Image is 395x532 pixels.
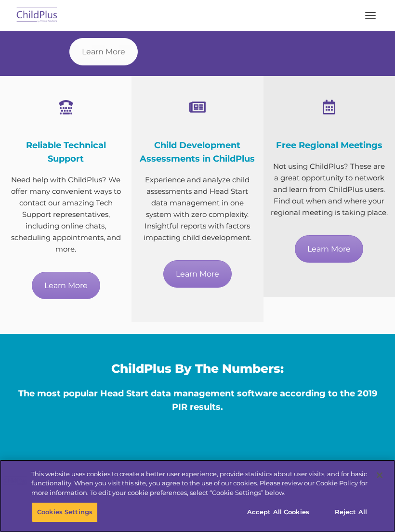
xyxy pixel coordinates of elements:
[271,161,388,218] p: Not using ChildPlus? These are a great opportunity to network and learn from ChildPlus users. Fin...
[242,502,315,522] button: Accept All Cookies
[369,465,390,486] button: Close
[32,502,98,522] button: Cookies Settings
[31,469,368,498] div: This website uses cookies to create a better user experience, provide statistics about user visit...
[26,140,106,164] span: Reliable Technical Support
[321,502,381,522] button: Reject All
[205,456,311,486] span: 120,000
[18,388,377,412] span: The most popular Head Start data management software according to the 2019 PIR results.
[140,140,255,164] span: Child Development Assessments in ChildPlus
[14,4,60,27] img: ChildPlus by Procare Solutions
[69,38,138,65] a: Learn More
[276,140,382,151] span: Free Regional Meetings
[163,260,232,288] a: Learn More
[7,174,124,255] p: Need help with ChildPlus? We offer many convenient ways to contact our amazing Tech Support repre...
[89,453,100,475] sup: +
[111,361,284,376] span: ChildPlus By The Numbers:
[32,272,100,299] a: Learn More
[295,235,363,263] a: Learn More
[25,456,100,486] span: 1,600
[139,174,256,243] p: Experience and analyze child assessments and Head Start data management in one system with zero c...
[115,456,211,486] span: 85,000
